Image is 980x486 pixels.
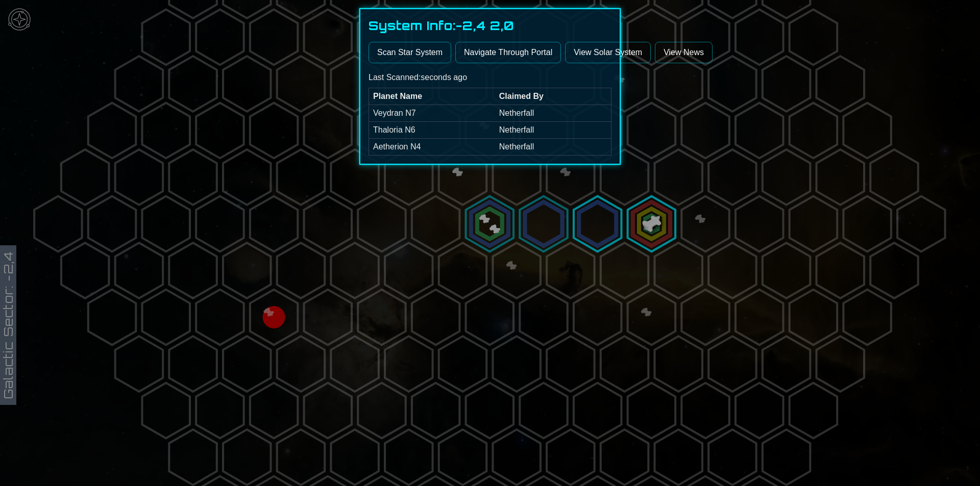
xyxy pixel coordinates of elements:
a: View Solar System [565,42,651,63]
td: Netherfall [495,139,611,156]
td: Veydran N7 [369,105,495,122]
th: Claimed By [495,88,611,105]
a: View News [655,42,713,63]
p: Last Scanned: seconds ago [369,71,611,84]
td: Aetherion N4 [369,139,495,156]
button: Scan Star System [369,42,451,63]
td: Netherfall [495,122,611,139]
h1: System Info: -2,4 2,0 [369,17,611,34]
td: Thaloria N6 [369,122,495,139]
img: menu [4,4,35,35]
td: Netherfall [495,105,611,122]
th: Planet Name [369,88,495,105]
button: Navigate Through Portal [455,42,561,63]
